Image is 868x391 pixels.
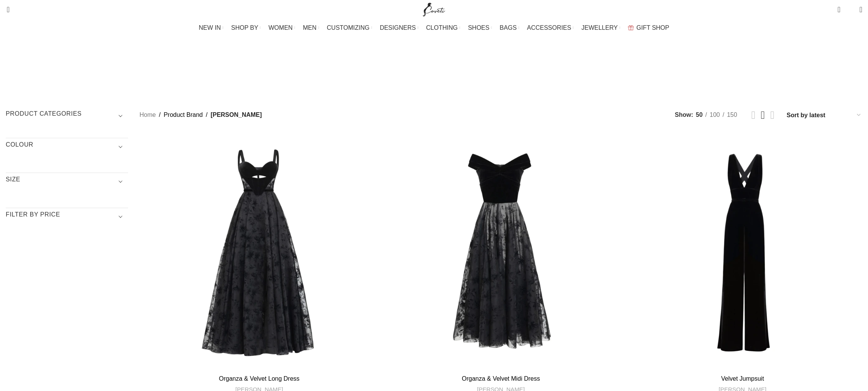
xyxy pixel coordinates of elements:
span: CLOTHING [426,24,458,31]
a: ACCESSORIES [527,20,574,36]
h3: COLOUR [6,141,128,153]
img: GiftBag [628,25,634,30]
span: CUSTOMIZING [327,24,370,31]
h3: Product categories [6,110,128,123]
a: WOMEN [269,20,295,36]
a: 0 [834,2,844,17]
span: DESIGNERS [380,24,416,31]
a: Velvet Jumpsuit [623,132,862,371]
span: 0 [848,8,853,13]
a: BAGS [500,20,519,36]
h3: Filter by price [6,210,128,223]
span: 0 [838,4,844,10]
a: DESIGNERS [380,20,419,36]
span: BAGS [500,24,516,31]
div: Main navigation [2,20,866,36]
a: CUSTOMIZING [327,20,372,36]
a: SHOP BY [231,20,261,36]
a: Site logo [421,6,447,12]
a: Organza & Velvet Long Dress [219,375,300,382]
span: SHOES [468,24,489,31]
a: Velvet Jumpsuit [721,375,764,382]
a: JEWELLERY [581,20,620,36]
a: NEW IN [199,20,224,36]
a: SHOES [468,20,492,36]
span: WOMEN [269,24,293,31]
a: MEN [303,20,319,36]
a: Organza & Velvet Midi Dress [381,132,620,371]
a: Organza & Velvet Long Dress [140,132,379,371]
a: Organza & Velvet Midi Dress [462,375,540,382]
h3: SIZE [6,175,128,188]
div: My Wishlist [846,2,854,17]
span: GIFT SHOP [636,24,669,31]
a: CLOTHING [426,20,461,36]
span: SHOP BY [231,24,258,31]
span: NEW IN [199,24,221,31]
span: ACCESSORIES [527,24,571,31]
a: GIFT SHOP [628,20,669,36]
a: Search [2,2,10,17]
span: JEWELLERY [581,24,618,31]
span: MEN [303,24,317,31]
